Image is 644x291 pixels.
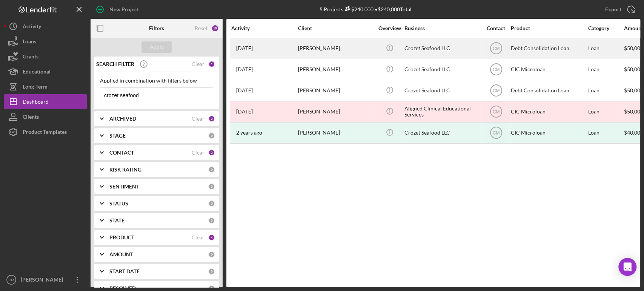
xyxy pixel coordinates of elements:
div: Loan [588,123,623,143]
div: $240,000 [343,6,373,12]
div: Crozet Seafood LLC [404,123,480,143]
div: Educational [23,64,51,81]
div: 1 [208,61,215,67]
div: Long-Term [23,79,48,96]
div: 0 [208,132,215,139]
div: Dashboard [23,94,49,111]
text: CM [492,130,500,136]
div: Clear [192,150,204,156]
div: Category [588,25,623,31]
div: CIC Microloan [511,123,586,143]
div: Clients [23,109,39,126]
div: CIC Microloan [511,102,586,122]
text: CM [9,278,14,282]
button: Dashboard [4,94,87,109]
div: Crozet Seafood LLC [404,60,480,80]
span: $50,000 [624,45,643,51]
div: Product Templates [23,124,67,141]
text: CM [492,109,500,115]
div: Clear [192,116,204,122]
time: 2025-07-25 15:28 [236,87,253,93]
div: 5 Projects • $240,000 Total [320,6,412,12]
b: STATUS [109,201,128,207]
div: Clear [192,234,204,240]
div: Business [404,25,480,31]
div: [PERSON_NAME] [298,102,373,122]
div: Clear [192,61,204,67]
button: New Project [91,2,146,17]
div: 0 [208,217,215,224]
div: Loan [588,38,623,58]
div: 0 [208,166,215,173]
div: [PERSON_NAME] [298,123,373,143]
div: Product [511,25,586,31]
div: 0 [208,200,215,207]
button: Apply [141,41,172,53]
div: 0 [208,183,215,190]
b: START DATE [109,268,140,274]
div: 4 [208,234,215,241]
time: 2025-07-30 13:19 [236,66,253,72]
div: [PERSON_NAME] [19,272,68,289]
span: $50,000 [624,87,643,93]
button: Educational [4,64,87,79]
div: 0 [208,268,215,275]
button: Clients [4,109,87,124]
div: 10 [211,25,219,32]
div: Activity [23,19,41,36]
button: Activity [4,19,87,34]
b: RISK RATING [109,167,141,173]
div: Grants [23,49,38,66]
time: 2025-08-20 16:08 [236,45,253,51]
button: Product Templates [4,124,87,139]
div: Client [298,25,373,31]
span: $50,000 [624,66,643,72]
b: SENTIMENT [109,184,139,190]
div: Apply [150,41,164,53]
div: Contact [482,25,510,31]
time: 2023-10-31 20:45 [236,130,262,136]
div: CIC Microloan [511,60,586,80]
time: 2025-05-27 15:38 [236,109,253,115]
div: Aligned Clinical Educational Services [404,102,480,122]
text: CM [492,67,500,72]
div: New Project [109,2,139,17]
b: Filters [149,25,164,31]
div: Export [605,2,621,17]
div: Open Intercom Messenger [618,258,636,276]
div: Debt Consolidation Loan [511,38,586,58]
text: CM [492,88,500,93]
div: Reset [195,25,207,31]
b: SEARCH FILTER [96,61,134,67]
div: 2 [208,115,215,122]
button: CM[PERSON_NAME] [4,272,87,287]
button: Long-Term [4,79,87,94]
div: Activity [231,25,297,31]
button: Export [598,2,640,17]
div: [PERSON_NAME] [298,38,373,58]
div: [PERSON_NAME] [298,60,373,80]
a: Grants [4,49,87,64]
div: Crozet Seafood LLC [404,38,480,58]
b: AMOUNT [109,251,133,257]
b: CONTACT [109,150,134,156]
div: Loan [588,60,623,80]
div: Crozet Seafood LLC [404,81,480,101]
b: STATE [109,217,124,224]
b: STAGE [109,133,126,139]
b: PRODUCT [109,234,134,240]
div: [PERSON_NAME] [298,81,373,101]
button: Loans [4,34,87,49]
div: Debt Consolidation Loan [511,81,586,101]
div: Loans [23,34,36,51]
div: Loan [588,102,623,122]
div: 3 [208,149,215,156]
div: Overview [375,25,404,31]
b: ARCHIVED [109,116,136,122]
